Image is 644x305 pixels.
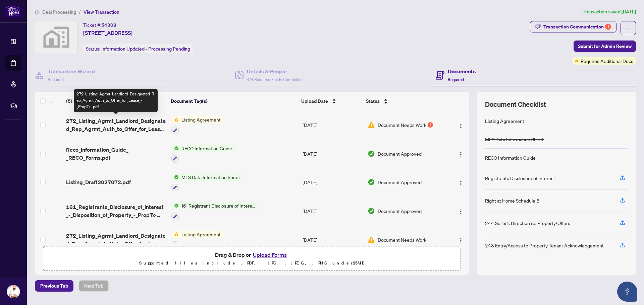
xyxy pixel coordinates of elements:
[43,246,461,271] span: Drag & Drop orUpload FormsSupported files include .PDF, .JPG, .JPEG, .PNG under25MB
[581,57,633,65] span: Requires Additional Docs
[171,145,235,163] button: Status IconRECO Information Guide
[530,21,616,32] button: Transaction Communication1
[448,77,464,82] span: Required
[66,232,166,248] span: 272_Listing_Agrmt_Landlord_Designated_Rep_Agrmt_Auth_to_Offer_for_Lease_-_PropTx-[PERSON_NAME] 1.pdf
[48,77,64,82] span: Required
[368,150,375,157] img: Document Status
[7,285,20,298] img: Profile Icon
[626,26,631,30] span: ellipsis
[168,92,299,110] th: Document Tag(s)
[171,116,179,123] img: Status Icon
[300,168,365,197] td: [DATE]
[485,242,604,249] div: 248 Entry/Access to Property Tenant Acknowledgement
[378,178,422,186] span: Document Approved
[378,121,426,129] span: Document Needs Work
[485,136,544,143] div: MLS Data Information Sheet
[66,146,166,162] span: Reco_Information_Guide_-_RECO_Forms.pdf
[171,202,258,220] button: Status Icon161 Registrant Disclosure of Interest - Disposition ofProperty
[605,24,611,30] div: 1
[458,209,464,214] img: Logo
[48,67,95,75] h4: Transaction Wizard
[171,231,179,238] img: Status Icon
[171,173,179,181] img: Status Icon
[171,173,243,192] button: Status IconMLS Data Information Sheet
[5,5,21,17] img: logo
[179,231,223,238] span: Listing Agreement
[485,154,536,161] div: RECO Information Guide
[251,250,289,259] button: Upload Forms
[583,8,636,16] article: Transaction saved [DATE]
[455,206,466,216] button: Logo
[35,10,40,14] span: home
[215,250,289,259] span: Drag & Drop or
[368,178,375,186] img: Document Status
[101,46,190,52] span: Information Updated - Processing Pending
[363,92,444,110] th: Status
[300,225,365,254] td: [DATE]
[74,89,158,112] div: 272_Listing_Agrmt_Landlord_Designated_Rep_Agrmt_Auth_to_Offer_for_Lease_-_PropTx-.pdf
[66,203,166,219] span: 161_Registrants_Disclosure_of_Interest_-_Disposition_of_Property_-_PropTx-[PERSON_NAME] 10 EXECUT...
[485,117,524,125] div: Listing Agreement
[366,97,380,105] span: Status
[171,202,179,209] img: Status Icon
[300,197,365,225] td: [DATE]
[455,148,466,159] button: Logo
[448,67,476,75] h4: Documents
[455,177,466,187] button: Logo
[428,122,433,128] div: 1
[543,21,611,32] div: Transaction Communication
[300,110,365,139] td: [DATE]
[378,207,422,215] span: Document Approved
[171,231,223,249] button: Status IconListing Agreement
[179,202,258,209] span: 161 Registrant Disclosure of Interest - Disposition ofProperty
[617,282,637,302] button: Open asap
[35,21,77,53] img: svg%3e
[171,145,179,152] img: Status Icon
[455,120,466,130] button: Logo
[458,123,464,129] img: Logo
[368,207,375,215] img: Document Status
[83,21,116,29] div: Ticket #:
[66,117,166,133] span: 272_Listing_Agrmt_Landlord_Designated_Rep_Agrmt_Auth_to_Offer_for_Lease_-_PropTx-.pdf
[101,22,116,28] span: 54308
[485,219,570,227] div: 244 Seller’s Direction re: Property/Offers
[378,236,426,243] span: Document Needs Work
[301,97,328,105] span: Upload Date
[42,9,76,15] span: Deal Processing
[83,29,132,37] span: [STREET_ADDRESS]
[40,281,68,291] span: Previous Tab
[458,238,464,243] img: Logo
[247,77,303,82] span: 4/4 Required Fields Completed
[485,100,546,109] span: Document Checklist
[378,150,422,157] span: Document Approved
[83,44,193,53] div: Status:
[458,180,464,186] img: Logo
[485,174,555,182] div: Registrants Disclosure of Interest
[578,41,632,52] span: Submit for Admin Review
[79,8,81,16] li: /
[179,173,243,181] span: MLS Data Information Sheet
[171,116,223,134] button: Status IconListing Agreement
[35,280,73,292] button: Previous Tab
[574,41,636,52] button: Submit for Admin Review
[368,236,375,243] img: Document Status
[179,145,235,152] span: RECO Information Guide
[458,152,464,157] img: Logo
[179,116,223,123] span: Listing Agreement
[368,121,375,129] img: Document Status
[66,97,95,105] span: (5) File Name
[47,259,457,267] p: Supported files include .PDF, .JPG, .JPEG, .PNG under 25 MB
[84,9,119,15] span: View Transaction
[485,197,539,204] div: Right at Home Schedule B
[299,92,363,110] th: Upload Date
[455,234,466,245] button: Logo
[300,139,365,168] td: [DATE]
[63,92,168,110] th: (5) File Name
[66,178,131,186] span: Listing_Draft3027072.pdf
[79,280,109,292] button: Next Tab
[247,67,303,75] h4: Details & People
